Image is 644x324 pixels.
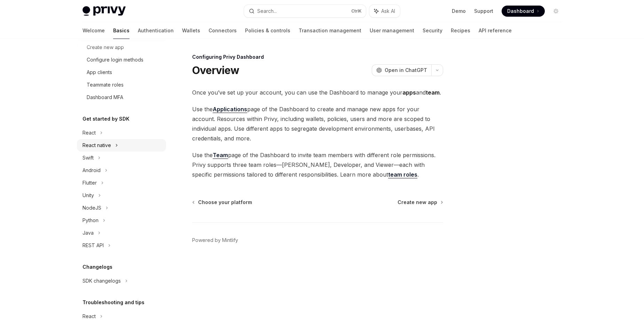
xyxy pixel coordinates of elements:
[77,54,166,66] a: Configure login methods
[83,179,97,187] div: Flutter
[507,8,534,15] span: Dashboard
[83,263,112,271] h5: Changelogs
[87,68,112,76] div: App clients
[451,22,470,39] a: Recipes
[452,8,466,15] a: Demo
[83,298,144,307] h5: Troubleshooting and tips
[182,22,200,39] a: Wallets
[388,171,417,178] a: team roles
[299,22,361,39] a: Transaction management
[370,22,414,39] a: User management
[83,216,99,225] div: Python
[213,106,247,113] a: Applications
[83,241,104,250] div: REST API
[83,277,121,285] div: SDK changelogs
[502,6,545,17] a: Dashboard
[244,5,366,17] button: Search...CtrlK
[213,152,228,159] a: Team
[474,8,493,15] a: Support
[87,81,124,89] div: Teammate roles
[83,141,111,149] div: React native
[83,191,94,200] div: Unity
[369,5,400,17] button: Ask AI
[83,22,105,39] a: Welcome
[192,237,238,244] a: Powered by Mintlify
[209,22,237,39] a: Connectors
[83,204,101,212] div: NodeJS
[77,91,166,104] a: Dashboard MFA
[193,199,252,206] a: Choose your platform
[245,22,290,39] a: Policies & controls
[192,104,443,143] span: Use the page of the Dashboard to create and manage new apps for your account. Resources within Pr...
[402,89,416,96] strong: apps
[83,154,94,162] div: Swift
[257,7,277,15] div: Search...
[192,54,443,60] div: Configuring Privy Dashboard
[479,22,512,39] a: API reference
[192,64,239,76] h1: Overview
[138,22,174,39] a: Authentication
[398,199,437,206] span: Create new app
[198,199,252,206] span: Choose your platform
[351,8,362,14] span: Ctrl K
[87,56,143,64] div: Configure login methods
[83,166,101,175] div: Android
[113,22,129,39] a: Basics
[83,115,129,123] h5: Get started by SDK
[83,312,96,321] div: React
[398,199,442,206] a: Create new app
[87,93,123,102] div: Dashboard MFA
[83,229,94,237] div: Java
[192,150,443,179] span: Use the page of the Dashboard to invite team members with different role permissions. Privy suppo...
[423,22,442,39] a: Security
[372,64,431,76] button: Open in ChatGPT
[77,66,166,79] a: App clients
[192,88,443,97] span: Once you’ve set up your account, you can use the Dashboard to manage your and .
[83,129,96,137] div: React
[381,8,395,15] span: Ask AI
[385,67,427,74] span: Open in ChatGPT
[77,79,166,91] a: Teammate roles
[550,6,561,17] button: Toggle dark mode
[83,6,126,16] img: light logo
[426,89,440,96] strong: team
